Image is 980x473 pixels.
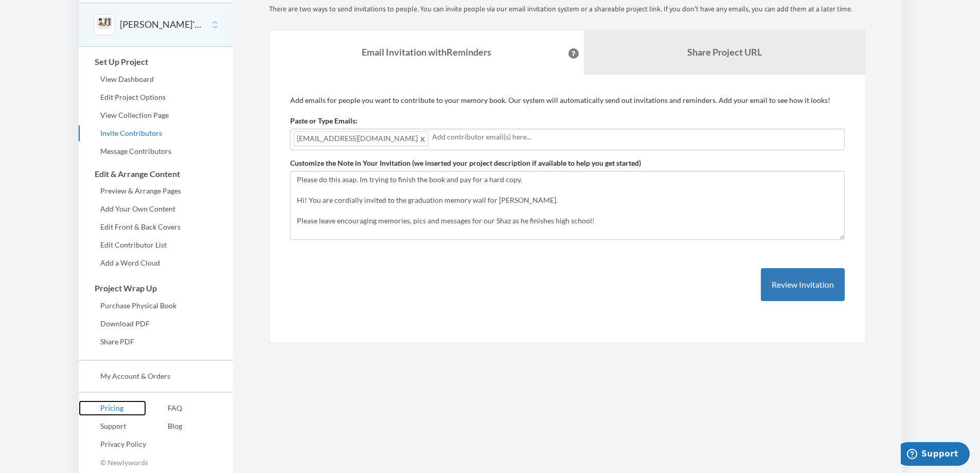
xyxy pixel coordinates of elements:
[79,108,233,123] a: View Collection Page
[79,418,146,434] a: Support
[79,436,146,452] a: Privacy Policy
[79,126,233,141] a: Invite Contributors
[79,369,233,384] a: My Account & Orders
[79,72,233,87] a: View Dashboard
[687,46,762,58] b: Share Project URL
[79,298,233,313] a: Purchase Physical Book
[79,169,233,179] h3: Edit & Arrange Content
[79,316,233,331] a: Download PDF
[761,268,845,302] button: Review Invitation
[146,400,182,416] a: FAQ
[901,442,970,468] iframe: Opens a widget where you can chat to one of our agents
[290,116,358,126] label: Paste or Type Emails:
[290,158,641,168] label: Customize the Note in Your Invitation (we inserted your project description if available to help ...
[79,219,233,235] a: Edit Front & Back Covers
[79,90,233,105] a: Edit Project Options
[79,400,146,416] a: Pricing
[79,201,233,217] a: Add Your Own Content
[79,334,233,349] a: Share PDF
[79,183,233,199] a: Preview & Arrange Pages
[146,418,182,434] a: Blog
[79,255,233,271] a: Add a Word Cloud
[362,46,491,58] strong: Email Invitation with Reminders
[290,171,845,240] textarea: Hi! You are cordially invited to the graduation memory wall for [PERSON_NAME]. Please leave encou...
[79,237,233,253] a: Edit Contributor List
[290,95,845,106] p: Add emails for people you want to contribute to your memory book. Our system will automatically s...
[432,131,841,143] input: Add contributor email(s) here...
[120,18,203,31] button: [PERSON_NAME]'s Graduation 2025
[294,131,429,146] span: [EMAIL_ADDRESS][DOMAIN_NAME]
[79,57,233,66] h3: Set Up Project
[79,284,233,293] h3: Project Wrap Up
[79,454,233,470] p: © Newlywords
[79,144,233,159] a: Message Contributors
[269,4,866,14] p: There are two ways to send invitations to people. You can invite people via our email invitation ...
